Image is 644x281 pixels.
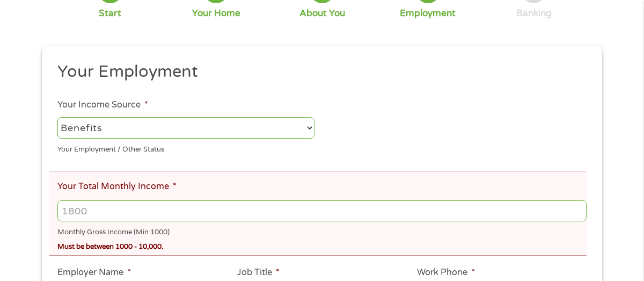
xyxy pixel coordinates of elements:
[57,223,587,237] div: Monthly Gross Income (Min 1000)
[400,8,456,19] div: Employment
[57,267,131,278] label: Employer Name
[57,200,587,221] input: 1800
[57,237,587,252] div: Must be between 1000 - 10,000.
[57,141,314,155] div: Your Employment / Other Status
[299,8,345,19] div: About You
[192,8,240,19] div: Your Home
[99,8,121,19] div: Start
[57,181,177,192] label: Your Total Monthly Income
[57,61,579,83] h2: Your Employment
[417,267,475,278] label: Work Phone
[516,8,552,19] div: Banking
[57,99,148,111] label: Your Income Source
[237,267,280,278] label: Job Title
